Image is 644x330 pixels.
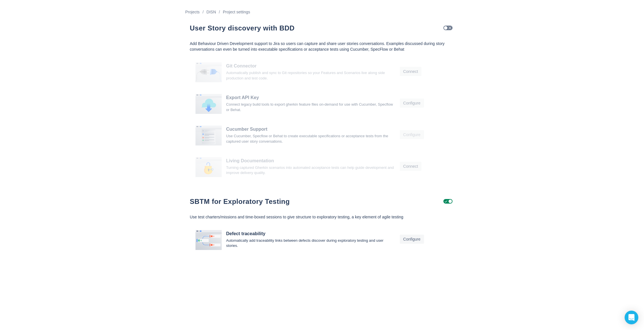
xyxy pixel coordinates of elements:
[226,134,395,144] p: Use Cucumber, Specflow or Behat to create executable specifications or acceptance tests from the ...
[400,130,424,139] button: Configure
[223,9,250,15] a: Project settings
[226,126,395,133] h3: Cucumber Support
[403,235,421,244] span: Configure
[403,130,421,139] span: Configure
[226,238,395,249] p: Automatically add traceability links between defects discover during exploratory testing and user...
[195,157,222,177] img: e52e3d1eb0d6909af0b0184d9594f73b.png
[207,9,216,15] a: DISN
[226,102,395,112] p: Connect legacy build tools to export gherkin feature files on-demand for use with Cucumber, Specf...
[195,94,222,114] img: 2y333a7zPOGPUgP98Dt6g889MBDDz38N21tVM8cWutFAAAAAElFTkSuQmCC
[444,199,448,204] span: Uncheck
[195,62,222,82] img: frLO3nNNOywAAAABJRU5ErkJggg==
[190,41,454,52] p: Add Behaviour Driven Development support to Jira so users can capture and share user stories conv...
[448,26,452,30] span: Check
[400,67,421,76] button: Connect
[195,230,222,250] img: PwwcOHj34BvnjR0StUHUAAAAAASUVORK5CYII=
[185,9,200,15] a: Projects
[226,94,395,101] h3: Export API Key
[400,235,424,244] button: Configure
[216,9,223,15] div: /
[190,214,454,220] p: Use test charters/missions and time-boxed sessions to give structure to exploratory testing, a ke...
[625,311,638,324] div: Open Intercom Messenger
[190,197,409,206] h1: SBTM for Exploratory Testing
[226,62,395,69] h3: Git Connector
[403,162,418,171] span: Connect
[200,9,207,15] div: /
[400,99,424,108] button: Configure
[403,67,418,76] span: Connect
[226,165,395,176] p: Turning captured Gherkin scenarios into automated acceptance tests can help guide development and...
[226,230,395,237] h3: Defect traceability
[400,162,421,171] button: Connect
[226,157,395,164] h3: Living Documentation
[403,99,421,108] span: Configure
[190,24,409,32] h1: User Story discovery with BDD
[226,70,395,81] p: Automatically publish and sync to Git repositories so your Features and Scenarios live along side...
[195,126,222,145] img: vhH2hqtHqhtfwMUtl0c5csJQQAAAABJRU5ErkJggg==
